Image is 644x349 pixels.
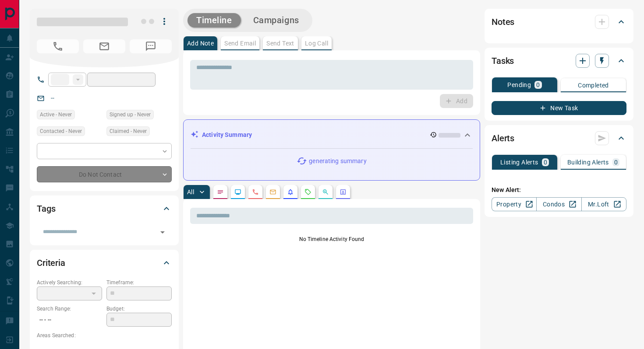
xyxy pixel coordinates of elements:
span: No Number [37,39,79,53]
h2: Alerts [492,131,514,145]
span: Contacted - Never [40,127,82,136]
span: No Number [130,39,172,53]
p: Activity Summary [202,130,252,140]
p: All [187,189,194,195]
button: Timeline [188,13,241,28]
button: New Task [492,101,626,115]
div: Tags [37,198,172,219]
div: Do Not Contact [37,166,172,182]
p: Listing Alerts [500,159,538,165]
svg: Agent Actions [340,188,347,195]
h2: Criteria [37,256,65,270]
div: Activity Summary [191,127,473,143]
p: 0 [536,82,540,88]
p: New Alert: [492,185,626,195]
span: No Email [83,39,125,53]
span: Signed up - Never [110,110,151,119]
h2: Tasks [492,54,514,68]
p: -- - -- [37,313,102,327]
p: Actively Searching: [37,279,102,286]
p: Add Note [187,40,214,46]
p: No Timeline Activity Found [190,235,473,243]
p: Pending [507,82,531,88]
span: Claimed - Never [110,127,147,136]
svg: Emails [269,188,276,195]
p: Budget: [106,305,172,313]
svg: Requests [304,188,311,195]
p: Areas Searched: [37,332,172,339]
a: Condos [536,197,581,211]
svg: Lead Browsing Activity [234,188,241,195]
p: generating summary [309,157,366,166]
p: Search Range: [37,305,102,313]
div: Alerts [492,128,626,149]
div: Notes [492,11,626,32]
a: Mr.Loft [581,197,626,211]
span: Active - Never [40,110,72,119]
h2: Tags [37,202,55,216]
h2: Notes [492,15,514,29]
a: Property [492,197,537,211]
p: Building Alerts [567,159,609,165]
p: Timeframe: [106,279,172,286]
div: Criteria [37,252,172,273]
a: -- [51,94,54,101]
svg: Listing Alerts [287,188,294,195]
button: Campaigns [244,13,308,28]
div: Tasks [492,50,626,71]
svg: Opportunities [322,188,329,195]
button: Open [156,226,169,238]
svg: Calls [252,188,259,195]
p: 0 [614,159,618,165]
p: Completed [578,82,609,88]
svg: Notes [217,188,224,195]
p: 0 [544,159,547,165]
